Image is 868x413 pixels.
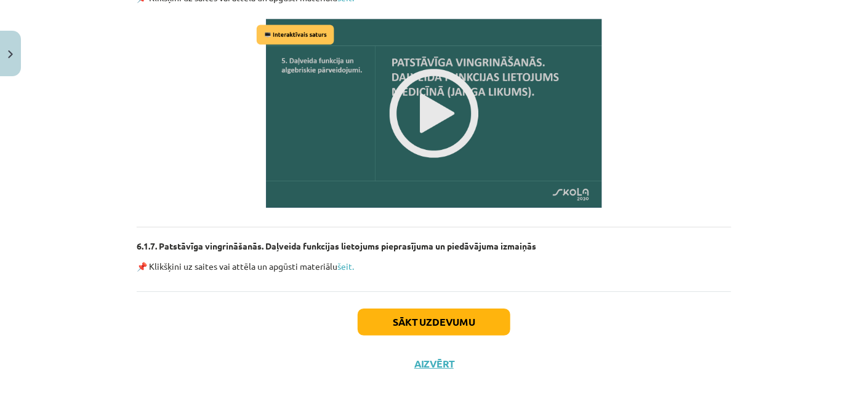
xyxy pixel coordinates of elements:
button: Aizvērt [411,358,457,370]
img: icon-close-lesson-0947bae3869378f0d4975bcd49f059093ad1ed9edebbc8119c70593378902aed.svg [8,50,13,58]
button: Sākt uzdevumu [358,309,510,336]
a: šeit. [337,261,354,272]
strong: 6.1.7. Patstāvīga vingrināšanās. Daļveida funkcijas lietojums pieprasījuma un piedāvājuma izmaiņās [137,240,536,251]
p: 📌 Klikšķini uz saites vai attēla un apgūsti materiālu [137,260,731,273]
